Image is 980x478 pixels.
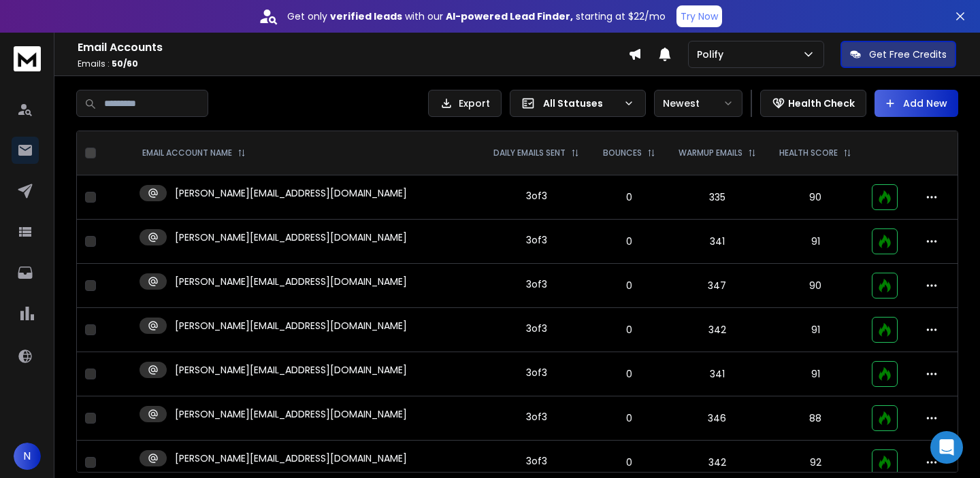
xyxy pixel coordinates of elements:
p: Emails : [78,58,628,69]
p: 0 [600,235,659,248]
p: Try Now [681,10,718,23]
p: HEALTH SCORE [779,148,838,158]
p: [PERSON_NAME][EMAIL_ADDRESS][DOMAIN_NAME] [175,407,407,421]
div: 3 of 3 [526,366,547,379]
p: [PERSON_NAME][EMAIL_ADDRESS][DOMAIN_NAME] [175,363,407,377]
p: [PERSON_NAME][EMAIL_ADDRESS][DOMAIN_NAME] [175,231,407,244]
td: 91 [768,352,863,396]
div: EMAIL ACCOUNT NAME [142,148,246,158]
p: 0 [600,279,659,292]
td: 335 [667,175,768,220]
td: 341 [667,352,768,396]
td: 341 [667,220,768,264]
strong: AI-powered Lead Finder, [446,10,573,23]
button: Get Free Credits [840,41,956,68]
p: Polify [697,48,729,61]
p: [PERSON_NAME][EMAIL_ADDRESS][DOMAIN_NAME] [175,275,407,288]
div: 3 of 3 [526,233,547,247]
td: 91 [768,308,863,352]
p: All Statuses [543,97,618,110]
td: 347 [667,264,768,308]
div: Open Intercom Messenger [930,431,963,464]
p: BOUNCES [603,148,642,158]
td: 91 [768,220,863,264]
span: 50 / 60 [112,58,138,69]
div: 3 of 3 [526,454,547,468]
p: Health Check [788,97,855,110]
div: 3 of 3 [526,410,547,424]
div: 3 of 3 [526,277,547,291]
button: Newest [654,90,742,117]
button: Health Check [760,90,866,117]
p: 0 [600,411,659,425]
p: WARMUP EMAILS [679,148,742,158]
td: 342 [667,308,768,352]
td: 90 [768,264,863,308]
img: logo [14,46,41,71]
p: Get Free Credits [869,48,947,61]
div: 3 of 3 [526,322,547,335]
h1: Email Accounts [78,39,628,56]
td: 346 [667,396,768,441]
p: 0 [600,456,659,469]
strong: verified leads [330,10,402,23]
p: DAILY EMAILS SENT [493,148,566,158]
td: 90 [768,175,863,220]
p: 0 [600,190,659,204]
p: [PERSON_NAME][EMAIL_ADDRESS][DOMAIN_NAME] [175,319,407,332]
button: Add New [875,90,958,117]
button: Try Now [676,5,722,27]
button: N [14,443,41,470]
p: 0 [600,367,659,381]
p: Get only with our starting at $22/mo [287,10,666,23]
div: 3 of 3 [526,189,547,203]
p: [PERSON_NAME][EMAIL_ADDRESS][DOMAIN_NAME] [175,451,407,465]
p: [PERSON_NAME][EMAIL_ADDRESS][DOMAIN_NAME] [175,186,407,200]
button: Export [428,90,502,117]
td: 88 [768,396,863,441]
p: 0 [600,323,659,337]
